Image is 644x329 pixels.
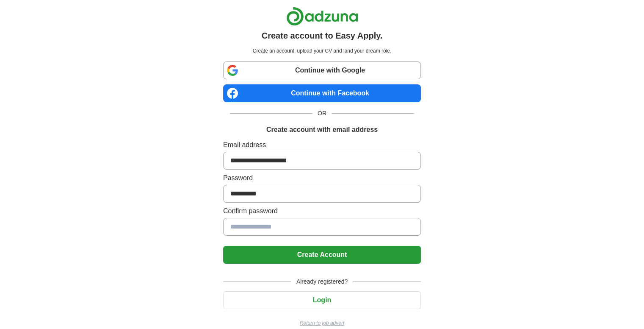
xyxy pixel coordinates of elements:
[223,246,421,264] button: Create Account
[266,125,378,135] h1: Create account with email address
[223,173,421,183] label: Password
[286,7,358,26] img: Adzuna logo
[223,84,421,102] a: Continue with Facebook
[223,296,421,304] a: Login
[223,61,421,79] a: Continue with Google
[312,109,332,118] span: OR
[225,47,419,55] p: Create an account, upload your CV and land your dream role.
[223,140,421,150] label: Email address
[223,319,421,327] a: Return to job advert
[223,291,421,309] button: Login
[223,206,421,216] label: Confirm password
[291,277,353,286] span: Already registered?
[262,29,383,42] h1: Create account to Easy Apply.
